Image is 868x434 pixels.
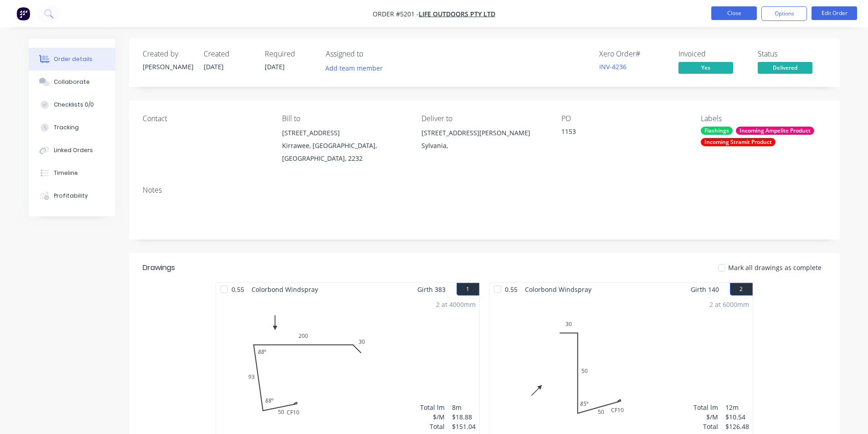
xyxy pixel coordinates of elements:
[228,283,248,296] span: 0.55
[54,169,78,177] div: Timeline
[419,10,495,18] a: Life Outdoors Pty Ltd
[725,412,749,422] div: $10.54
[282,127,407,139] div: [STREET_ADDRESS]
[758,62,812,73] span: Delivered
[521,283,595,296] span: Colorbond Windspray
[29,116,115,139] button: Tracking
[265,50,315,58] div: Required
[701,127,733,135] div: Flashings
[29,162,115,184] button: Timeline
[736,127,814,135] div: Incoming Ampelite Product
[421,127,546,156] div: [STREET_ADDRESS][PERSON_NAME]Sylvania,
[725,422,749,431] div: $126.48
[143,62,193,71] div: [PERSON_NAME]
[693,403,718,412] div: Total lm
[54,101,94,109] div: Checklists 0/0
[143,114,267,123] div: Contact
[725,403,749,412] div: 12m
[420,422,445,431] div: Total
[54,192,88,200] div: Profitability
[29,48,115,71] button: Order details
[701,138,776,146] div: Incoming Stramit Product
[420,412,445,422] div: $/M
[421,114,546,123] div: Deliver to
[452,403,476,412] div: 8m
[417,283,446,296] span: Girth 383
[282,127,407,165] div: [STREET_ADDRESS]Kirrawee, [GEOGRAPHIC_DATA], [GEOGRAPHIC_DATA], 2232
[29,184,115,207] button: Profitability
[143,186,826,194] div: Notes
[457,283,479,296] button: 1
[452,412,476,422] div: $18.88
[54,55,92,63] div: Order details
[204,50,254,58] div: Created
[421,139,546,152] div: Sylvania,
[599,50,668,58] div: Xero Order #
[29,71,115,93] button: Collaborate
[420,403,445,412] div: Total lm
[561,127,675,139] div: 1153
[561,114,686,123] div: PO
[54,78,90,86] div: Collaborate
[326,50,417,58] div: Assigned to
[693,412,718,422] div: $/M
[265,62,285,71] span: [DATE]
[204,62,224,71] span: [DATE]
[678,50,747,58] div: Invoiced
[436,300,476,309] div: 2 at 4000mm
[54,123,79,132] div: Tracking
[599,62,627,71] a: INV-4236
[29,93,115,116] button: Checklists 0/0
[812,6,857,20] button: Edit Order
[701,114,826,123] div: Labels
[320,62,387,74] button: Add team member
[421,127,546,139] div: [STREET_ADDRESS][PERSON_NAME]
[728,263,822,272] span: Mark all drawings as complete
[452,422,476,431] div: $151.04
[693,422,718,431] div: Total
[54,146,93,154] div: Linked Orders
[761,6,807,21] button: Options
[16,7,30,20] img: Factory
[248,283,322,296] span: Colorbond Windspray
[711,6,757,20] button: Close
[29,139,115,162] button: Linked Orders
[691,283,719,296] span: Girth 140
[758,50,826,58] div: Status
[678,62,733,73] span: Yes
[373,10,419,18] span: Order #5201 -
[282,114,407,123] div: Bill to
[143,50,193,58] div: Created by
[730,283,753,296] button: 2
[501,283,521,296] span: 0.55
[282,139,407,165] div: Kirrawee, [GEOGRAPHIC_DATA], [GEOGRAPHIC_DATA], 2232
[758,62,812,76] button: Delivered
[326,62,388,74] button: Add team member
[143,262,175,273] div: Drawings
[709,300,749,309] div: 2 at 6000mm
